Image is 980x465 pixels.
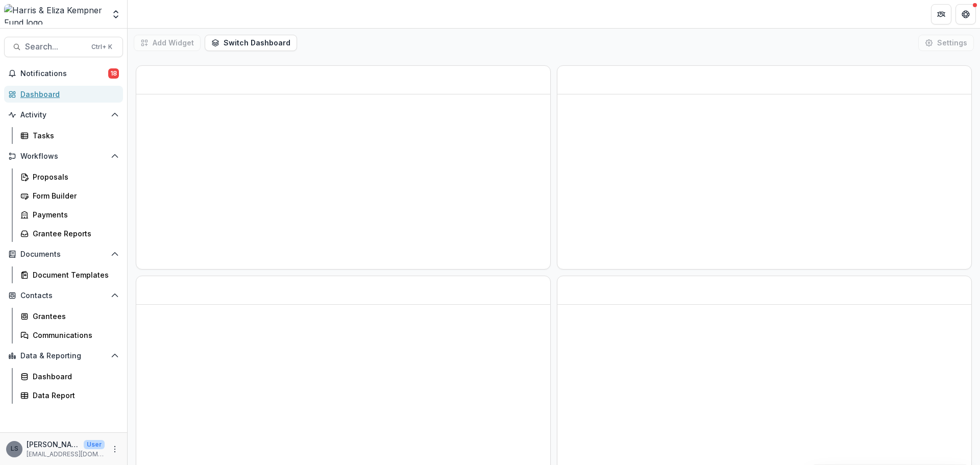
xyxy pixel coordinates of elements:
[16,266,123,283] a: Document Templates
[108,68,119,79] span: 18
[33,172,115,182] div: Proposals
[4,148,123,164] button: Open Workflows
[16,127,123,144] a: Tasks
[33,330,115,340] div: Communications
[16,387,123,404] a: Data Report
[20,291,107,300] span: Contacts
[4,246,123,262] button: Open Documents
[4,4,105,25] img: Harris & Eliza Kempner Fund logo
[84,440,105,449] p: User
[16,168,123,185] a: Proposals
[89,41,114,53] div: Ctrl + K
[205,35,297,51] button: Switch Dashboard
[20,152,107,161] span: Workflows
[33,270,115,280] div: Document Templates
[16,368,123,385] a: Dashboard
[4,86,123,103] a: Dashboard
[16,187,123,204] a: Form Builder
[132,7,175,21] nav: breadcrumb
[33,311,115,322] div: Grantees
[134,35,201,51] button: Add Widget
[4,107,123,123] button: Open Activity
[11,446,18,452] div: Lauren Scott
[33,228,115,239] div: Grantee Reports
[33,390,115,401] div: Data Report
[27,450,105,459] p: [EMAIL_ADDRESS][DOMAIN_NAME]
[4,348,123,364] button: Open Data & Reporting
[4,287,123,304] button: Open Contacts
[20,89,115,100] div: Dashboard
[4,65,123,82] button: Notifications18
[27,439,80,450] p: [PERSON_NAME]
[25,42,85,52] span: Search...
[16,308,123,325] a: Grantees
[109,443,121,455] button: More
[33,190,115,201] div: Form Builder
[4,37,123,57] button: Search...
[20,111,107,119] span: Activity
[931,4,951,25] button: Partners
[20,250,107,259] span: Documents
[109,4,123,25] button: Open entity switcher
[33,371,115,382] div: Dashboard
[918,35,974,51] button: Settings
[16,327,123,344] a: Communications
[16,225,123,242] a: Grantee Reports
[33,130,115,141] div: Tasks
[20,69,108,78] span: Notifications
[955,4,976,25] button: Get Help
[16,206,123,223] a: Payments
[20,352,107,360] span: Data & Reporting
[33,209,115,220] div: Payments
